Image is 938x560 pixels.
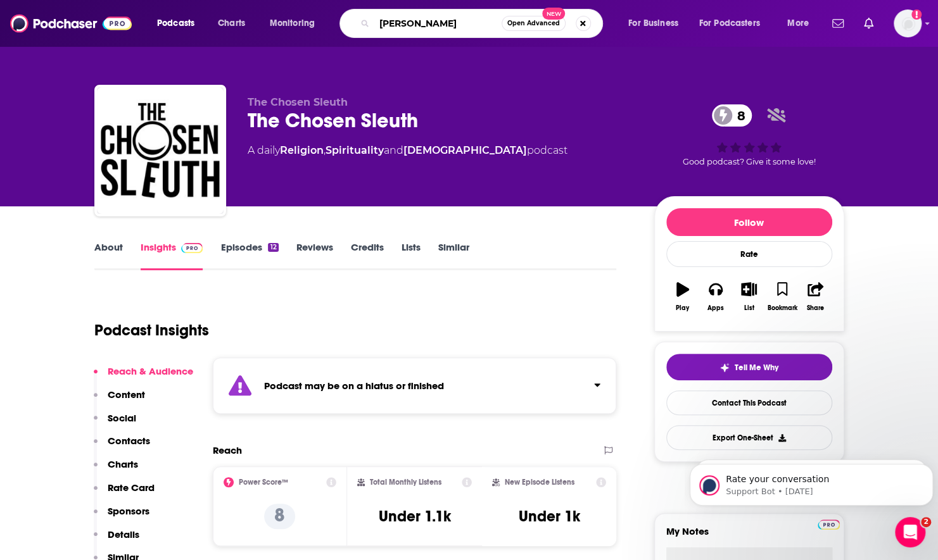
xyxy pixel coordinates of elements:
span: Podcasts [157,15,194,32]
button: Play [666,274,699,320]
div: 12 [268,243,278,252]
div: Play [676,304,689,312]
img: tell me why sparkle [719,363,730,373]
button: Share [799,274,832,320]
div: List [744,304,754,312]
div: Search podcasts, credits, & more... [352,9,615,38]
a: Charts [210,13,253,34]
button: Rate Card [94,482,155,505]
h2: New Episode Listens [505,478,574,487]
button: open menu [778,13,825,34]
button: open menu [261,13,331,34]
a: Reviews [296,241,333,270]
h2: Reach [213,444,242,456]
h2: Total Monthly Listens [370,478,441,487]
span: , [324,144,326,156]
div: A daily podcast [248,143,567,158]
button: Contacts [94,435,150,458]
label: My Notes [666,525,832,547]
p: Charts [108,458,138,470]
button: Follow [666,208,832,236]
input: Search podcasts, credits, & more... [374,13,502,34]
div: 8Good podcast? Give it some love! [654,96,844,175]
a: Lists [402,241,421,270]
button: Show profile menu [894,9,922,37]
h3: Under 1k [519,507,580,526]
p: Rate Card [108,482,155,494]
a: 8 [712,104,752,127]
h1: Podcast Insights [94,321,209,340]
button: Export One-Sheet [666,425,832,450]
span: and [384,144,403,156]
div: Rate [666,241,832,267]
a: InsightsPodchaser Pro [141,241,203,270]
span: New [542,8,565,20]
span: Charts [218,15,245,32]
img: User Profile [894,9,922,37]
span: Open Advanced [507,20,560,27]
button: Social [94,412,136,435]
div: Bookmark [767,304,797,312]
p: Content [108,389,145,401]
strong: Podcast may be on a hiatus or finished [264,380,444,392]
button: Details [94,528,139,552]
button: open menu [619,13,694,34]
a: Show notifications dropdown [859,13,878,34]
a: Religion [280,144,324,156]
h2: Power Score™ [239,478,288,487]
p: Sponsors [108,505,149,517]
div: Apps [707,304,724,312]
p: Details [108,528,139,540]
button: open menu [148,13,211,34]
span: Logged in as nwierenga [894,9,922,37]
button: Apps [699,274,732,320]
a: Similar [438,241,469,270]
span: For Podcasters [699,15,760,32]
button: open menu [691,13,778,34]
a: Show notifications dropdown [827,13,849,34]
button: Charts [94,458,138,482]
button: Open AdvancedNew [502,16,566,31]
p: Contacts [108,435,150,447]
a: About [94,241,123,270]
p: 8 [264,504,295,529]
span: For Business [628,15,678,32]
a: Contact This Podcast [666,390,832,415]
button: Bookmark [766,274,799,320]
p: Reach & Audience [108,365,193,377]
span: Monitoring [270,15,315,32]
iframe: Intercom live chat [895,517,925,547]
span: 8 [725,104,752,127]
span: Tell Me Why [735,363,778,373]
button: tell me why sparkleTell Me Why [666,354,832,380]
a: Spirituality [326,144,384,156]
span: The Chosen Sleuth [248,96,348,108]
a: Get this podcast via API [683,472,815,503]
button: List [732,274,765,320]
a: Episodes12 [220,241,278,270]
section: Click to expand status details [213,358,617,414]
a: Credits [351,241,384,270]
span: Good podcast? Give it some love! [683,157,816,166]
img: Podchaser - Follow, Share and Rate Podcasts [10,11,132,35]
span: More [787,15,809,32]
h3: Under 1.1k [378,507,450,526]
p: Social [108,412,136,424]
svg: Add a profile image [911,9,922,20]
a: [DEMOGRAPHIC_DATA] [403,144,527,156]
button: Sponsors [94,505,149,528]
span: 2 [921,517,931,527]
img: The Chosen Sleuth [97,87,224,214]
iframe: Intercom notifications message [685,437,938,526]
img: Podchaser Pro [181,243,203,253]
button: Reach & Audience [94,365,193,389]
div: Share [807,304,824,312]
button: Content [94,389,145,412]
